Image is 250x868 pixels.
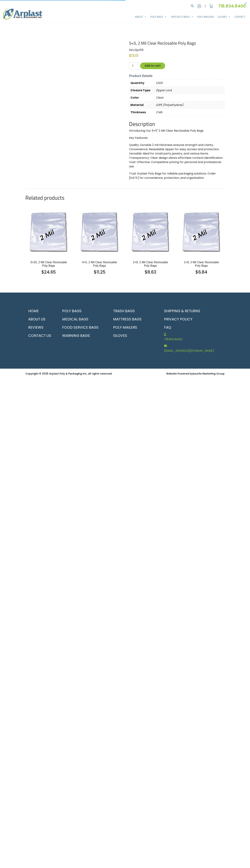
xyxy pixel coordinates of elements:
table: Product Details [129,79,225,116]
a: Poly Bags [148,13,169,20]
h2: 2×8, 2 Mil Clear Reclosable Poly Bags [130,261,171,267]
a: Mattress Bags [110,315,157,323]
a: 718.834.8400 [161,331,225,343]
h2: Related products [25,194,225,201]
a: Privacy Policy [161,315,225,323]
span: $ [129,53,131,58]
a: Gloves [110,331,157,340]
span: SKU: [129,48,143,52]
bdi: 24.65 [41,269,56,275]
a: 718.834.8400 [218,3,247,9]
span: | [205,4,206,8]
img: 1x8, 2 Mil Clear Reclosable Poly Bags [178,211,225,258]
span: $ [195,269,198,275]
a: Trash Bags [110,307,157,315]
p: Quality: Durable 2 mil thickness ensures strength and clarity. Convenience: Resealable zipper for... [129,143,225,169]
a: Azurite Marketing Group [193,372,225,375]
p: 2 MIL [156,109,225,116]
span: 2pz55 [135,48,143,52]
p: Trust Arplast Poly Bags for reliable packaging solutions. Order [DATE] for convenience, protectio... [129,171,225,180]
a: 4×5, 2 Mil Clear Reclosable Poly Bags $11.25 [79,261,120,275]
img: 2x8, 2 Mil Clear Reclosable Poly Bags [127,211,174,258]
h1: 5×5, 2 Mil Clear Reclosable Poly Bags [129,41,225,46]
th: Closure Type [129,87,156,94]
a: 2×8, 2 Mil Clear Reclosable Poly Bags $8.63 [130,261,171,275]
a: Contact [232,13,247,20]
bdi: 13.01 [129,53,138,58]
h2: 4×5, 2 Mil Clear Reclosable Poly Bags [79,261,120,267]
a: Poly Bags [59,307,106,315]
a: 3×20, 2 Mil Clear Reclosable Poly Bags $24.65 [28,261,69,275]
span: $ [41,269,44,275]
a: Medical Bags [59,315,106,323]
span: $ [145,269,147,275]
th: Thickness [129,109,156,116]
img: 4x5, 2 Mil Clear Reclosable Poly Bags [76,211,123,258]
h2: 1×8, 2 Mil Clear Reclosable Poly Bags [181,261,222,267]
th: Material [129,101,156,109]
bdi: 8.63 [145,269,156,275]
bdi: 11.25 [94,269,105,275]
a: Reviews [25,323,55,331]
th: Color [129,94,156,101]
p: 1,000 [156,79,225,87]
img: 3x20, 2 Mil Clear Reclosable Poly Bags [25,211,72,258]
p: Zipper Lock [156,87,225,94]
a: Home [25,307,55,315]
a: FAQ [161,323,225,331]
a: Poly Mailers [110,323,157,331]
a: Contact Us [25,331,55,340]
h2: Description [129,121,225,127]
p: Clear [156,94,225,101]
a: Poly Mailers [195,13,216,20]
p: Key Features: [129,136,225,140]
p: LDPE (Polyethylene) [156,101,225,109]
a: About Us [25,315,55,323]
a: Specialty Bags [169,13,195,20]
a: 1×8, 2 Mil Clear Reclosable Poly Bags $6.84 [181,261,222,275]
h2: 3×20, 2 Mil Clear Reclosable Poly Bags [28,261,69,267]
a: [EMAIL_ADDRESS][DOMAIN_NAME] [161,343,225,354]
a: Shipping & Returns [161,307,225,315]
h5: Product Details [129,74,225,78]
button: Add to cart [140,63,165,69]
img: logo [3,8,42,19]
span: $ [94,269,96,275]
small: Website Powered by [166,372,225,375]
a: Warning Bags [59,331,106,340]
small: Copyright © 2025 Arplast Poly & Packaging Inc, all rights reserved. [25,372,112,375]
a: Gloves [216,13,232,20]
bdi: 6.84 [195,269,207,275]
th: Quantity [129,79,156,87]
p: Introducing Our 5×5″ 2 Mil Clear Reclosable Poly Bags [129,129,225,133]
a: Food Service Bags [59,323,106,331]
a: About [133,13,148,20]
input: Qty [129,63,139,69]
